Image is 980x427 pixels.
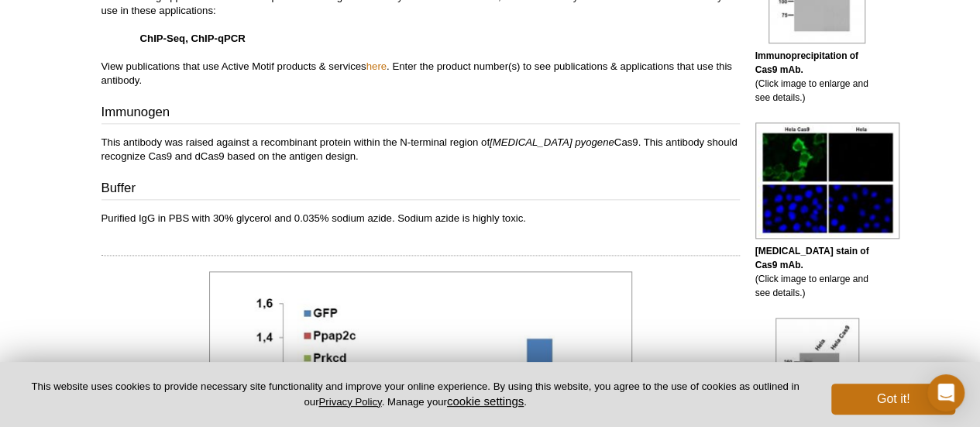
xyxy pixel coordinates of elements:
i: [MEDICAL_DATA] pyogene [490,136,614,148]
h3: Immunogen [101,103,740,125]
h3: Buffer [101,179,740,201]
button: Got it! [831,384,955,415]
p: (Click image to enlarge and see details.) [755,244,879,300]
b: [MEDICAL_DATA] stain of Cas9 mAb. [755,246,869,270]
p: This antibody was raised against a recombinant protein within the N-terminal region of Cas9. This... [101,136,740,164]
strong: ChIP-Seq, ChIP-qPCR [140,33,246,44]
p: Purified IgG in PBS with 30% glycerol and 0.035% sodium azide. Sodium azide is highly toxic. [101,212,740,226]
a: Privacy Policy [318,396,381,408]
button: cookie settings [447,394,524,408]
a: here [366,60,387,72]
img: Cas9 antibody (mAb) tested by immunofluorescence. [755,122,899,239]
p: (Click image to enlarge and see details.) [755,49,879,105]
div: Open Intercom Messenger [927,374,965,412]
p: This website uses cookies to provide necessary site functionality and improve your online experie... [25,380,806,409]
b: Immunoprecipitation of Cas9 mAb. [755,50,858,75]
